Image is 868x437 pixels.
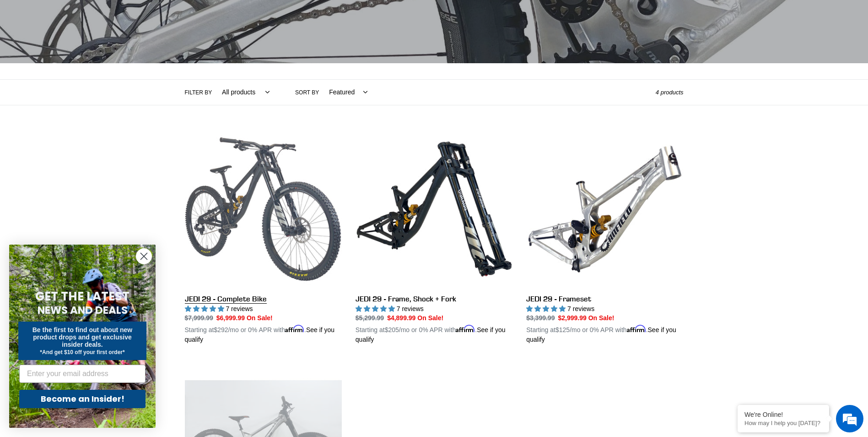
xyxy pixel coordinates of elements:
span: GET THE LATEST [35,288,129,305]
input: Enter your email address [19,365,146,383]
button: Close dialog [136,248,152,264]
label: Sort by [295,88,319,97]
label: Filter by [185,88,212,97]
span: 4 products [656,89,684,96]
span: NEWS AND DEALS [38,303,128,317]
span: Be the first to find out about new product drops and get exclusive insider deals. [32,326,133,348]
p: How may I help you today? [744,420,822,426]
button: Become an Insider! [19,390,146,408]
div: We're Online! [744,411,822,418]
span: *And get $10 off your first order* [40,349,124,355]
